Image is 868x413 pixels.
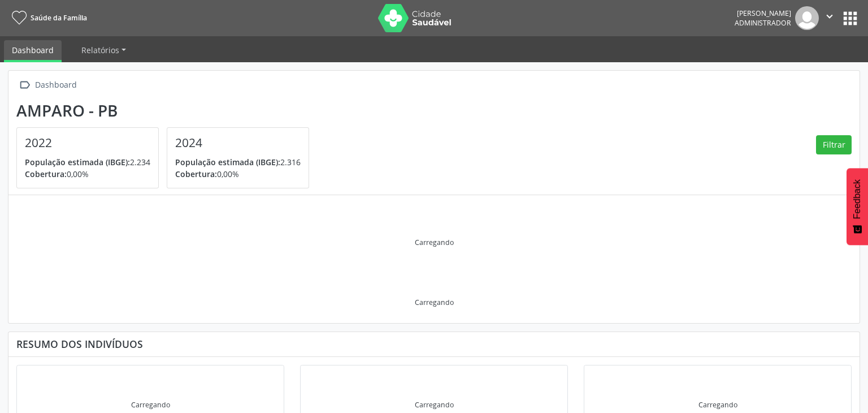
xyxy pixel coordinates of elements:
span: Feedback [852,179,862,219]
a: Saúde da Família [8,8,87,27]
span: Saúde da Família [31,13,87,23]
button: Filtrar [816,135,852,154]
button: Feedback - Mostrar pesquisa [847,168,868,245]
p: 2.316 [175,156,301,168]
p: 2.234 [25,156,150,168]
div: Carregando [131,400,170,410]
span: Relatórios [81,45,119,55]
button: apps [840,8,860,28]
span: Cobertura: [175,169,217,179]
i:  [16,77,33,93]
i:  [823,10,836,23]
div: Amparo - PB [16,101,317,120]
h4: 2024 [175,136,301,150]
h4: 2022 [25,136,150,150]
div: Carregando [415,400,454,410]
div: Carregando [415,298,454,307]
span: Administrador [735,18,791,28]
a: Dashboard [4,40,62,62]
span: População estimada (IBGE): [25,157,130,167]
div: Carregando [415,238,454,247]
div: [PERSON_NAME] [735,8,791,18]
div: Dashboard [33,77,79,93]
div: Carregando [698,400,737,410]
img: img [795,6,819,30]
button:  [819,6,840,30]
a:  Dashboard [16,77,79,93]
span: População estimada (IBGE): [175,157,280,167]
a: Relatórios [73,40,134,60]
p: 0,00% [175,168,301,180]
p: 0,00% [25,168,150,180]
div: Resumo dos indivíduos [16,338,852,350]
span: Cobertura: [25,169,67,179]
